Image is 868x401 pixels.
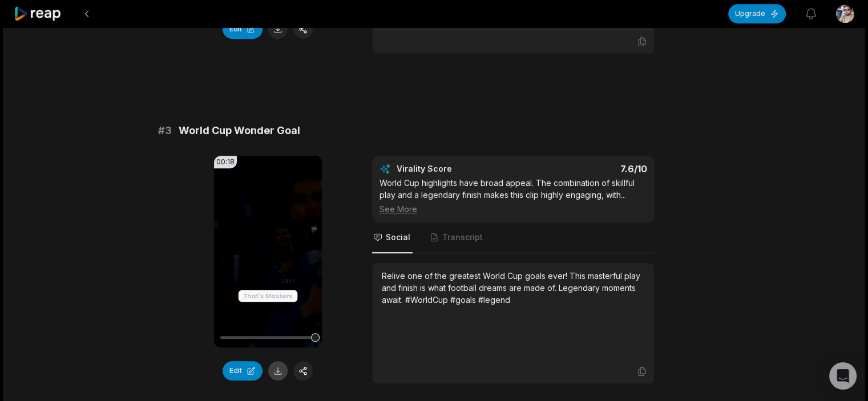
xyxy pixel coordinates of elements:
div: World Cup highlights have broad appeal. The combination of skillful play and a legendary finish m... [380,177,647,215]
span: Social [386,232,410,243]
video: Your browser does not support mp4 format. [214,156,322,347]
span: World Cup Wonder Goal [179,123,300,139]
div: 7.6 /10 [524,163,647,175]
button: Upgrade [728,4,786,23]
div: Relive one of the greatest World Cup goals ever! This masterful play and finish is what football ... [382,270,645,306]
span: # 3 [158,123,172,139]
div: See More [380,203,647,215]
button: Edit [223,19,263,39]
nav: Tabs [372,222,655,253]
div: Virality Score [397,163,519,175]
button: Edit [223,361,263,380]
span: Transcript [442,232,483,243]
div: Open Intercom Messenger [829,362,857,390]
